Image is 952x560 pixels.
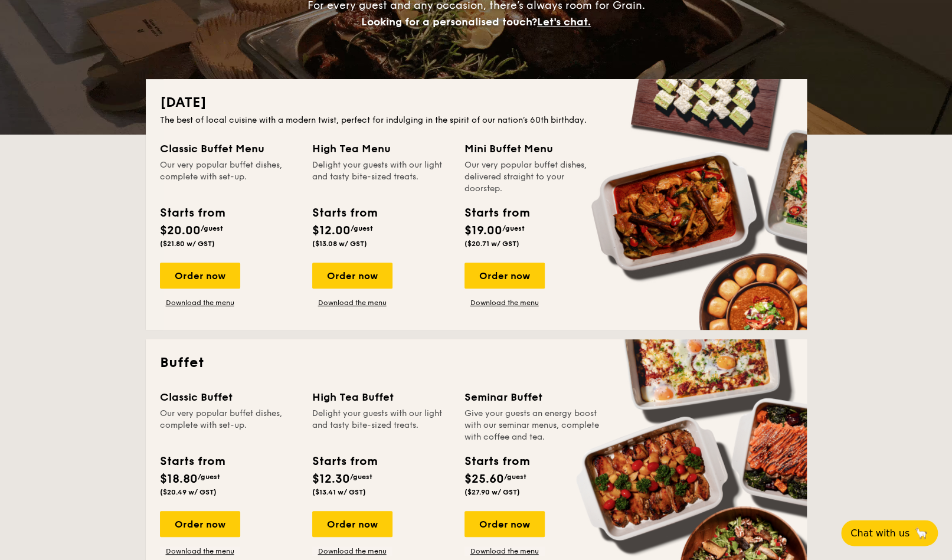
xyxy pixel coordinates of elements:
div: Classic Buffet Menu [160,140,298,157]
div: Starts from [160,453,224,470]
a: Download the menu [464,298,545,307]
span: ($13.41 w/ GST) [312,488,366,496]
span: $12.00 [312,224,351,238]
div: High Tea Menu [312,140,450,157]
div: Starts from [464,204,529,222]
span: $12.30 [312,472,350,486]
div: Give your guests an energy boost with our seminar menus, complete with coffee and tea. [464,408,603,443]
span: /guest [350,473,372,481]
a: Download the menu [312,298,392,307]
a: Download the menu [464,546,545,556]
h2: Buffet [160,353,793,372]
div: Delight your guests with our light and tasty bite-sized treats. [312,408,450,443]
span: Looking for a personalised touch? [361,15,537,28]
div: Seminar Buffet [464,389,603,405]
div: Order now [160,263,240,289]
div: Starts from [160,204,224,222]
div: Order now [464,511,545,537]
div: Starts from [312,453,377,470]
span: $20.00 [160,224,201,238]
div: Our very popular buffet dishes, complete with set-up. [160,159,298,195]
div: Order now [312,511,392,537]
div: The best of local cuisine with a modern twist, perfect for indulging in the spirit of our nation’... [160,114,793,126]
div: Order now [464,263,545,289]
div: Mini Buffet Menu [464,140,603,157]
span: $25.60 [464,472,504,486]
span: ($27.90 w/ GST) [464,488,520,496]
span: ($20.49 w/ GST) [160,488,217,496]
span: /guest [201,224,223,232]
div: Order now [160,511,240,537]
span: Chat with us [850,528,910,539]
div: Classic Buffet [160,389,298,405]
a: Download the menu [312,546,392,556]
div: Order now [312,263,392,289]
span: $19.00 [464,224,502,238]
span: Let's chat. [537,15,591,28]
div: High Tea Buffet [312,389,450,405]
span: /guest [504,473,526,481]
div: Starts from [312,204,377,222]
a: Download the menu [160,546,240,556]
span: $18.80 [160,472,198,486]
div: Our very popular buffet dishes, complete with set-up. [160,408,298,443]
button: Chat with us🦙 [841,520,938,546]
div: Our very popular buffet dishes, delivered straight to your doorstep. [464,159,603,195]
div: Starts from [464,453,529,470]
div: Delight your guests with our light and tasty bite-sized treats. [312,159,450,195]
a: Download the menu [160,298,240,307]
span: /guest [351,224,373,232]
h2: [DATE] [160,93,793,112]
span: 🦙 [914,526,928,540]
span: /guest [502,224,525,232]
span: ($21.80 w/ GST) [160,240,215,248]
span: ($20.71 w/ GST) [464,240,519,248]
span: ($13.08 w/ GST) [312,240,367,248]
span: /guest [198,473,220,481]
